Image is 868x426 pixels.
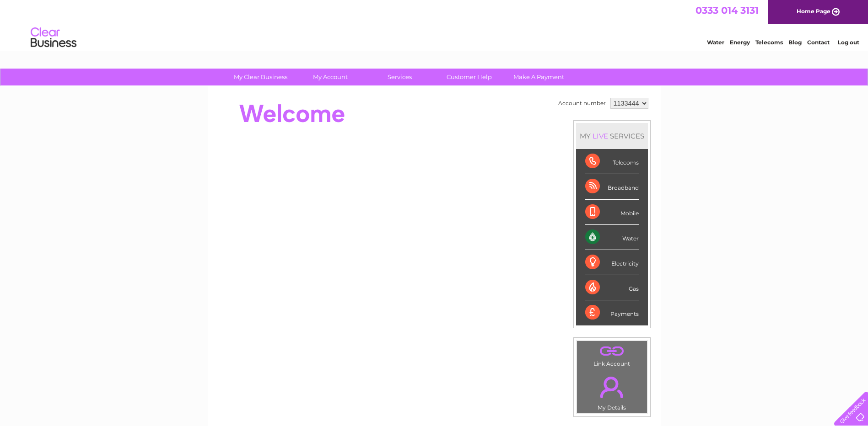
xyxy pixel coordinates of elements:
[838,39,859,46] a: Log out
[585,200,639,225] div: Mobile
[218,5,651,44] div: Clear Business is a trading name of Verastar Limited (registered in [GEOGRAPHIC_DATA] No. 3667643...
[707,39,724,46] a: Water
[223,69,298,85] a: My Clear Business
[585,225,639,250] div: Water
[730,39,750,46] a: Energy
[577,369,647,414] td: My Details
[431,69,507,85] a: Customer Help
[577,341,647,369] td: Link Account
[579,371,645,403] a: .
[788,39,802,46] a: Blog
[30,24,77,52] img: logo.png
[362,69,437,85] a: Services
[585,275,639,300] div: Gas
[585,250,639,275] div: Electricity
[585,300,639,325] div: Payments
[579,343,645,359] a: .
[591,132,610,140] div: LIVE
[576,123,648,149] div: MY SERVICES
[292,69,368,85] a: My Account
[585,174,639,199] div: Broadband
[585,149,639,174] div: Telecoms
[695,5,759,16] a: 0333 014 3131
[807,39,830,46] a: Contact
[501,69,577,85] a: Make A Payment
[755,39,783,46] a: Telecoms
[556,96,608,111] td: Account number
